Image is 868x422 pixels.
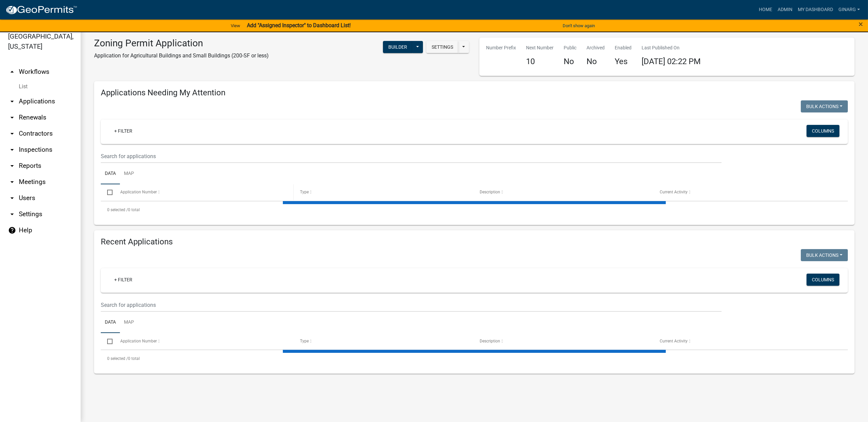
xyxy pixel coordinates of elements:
[560,20,598,31] button: Don't show again
[94,52,269,60] p: Application for Agricultural Buildings and Small Buildings (200-SF or less)
[294,184,473,200] datatable-header-cell: Type
[101,298,722,312] input: Search for applications
[101,163,120,185] a: Data
[615,44,632,51] p: Enabled
[587,57,605,66] h4: No
[383,41,413,53] button: Builder
[526,44,554,51] p: Next Number
[426,41,459,53] button: Settings
[94,38,269,49] h3: Zoning Permit Application
[836,3,863,16] a: ginarg
[660,190,688,194] span: Current Activity
[101,312,120,333] a: Data
[8,226,16,234] i: help
[653,184,833,200] datatable-header-cell: Current Activity
[564,44,576,51] p: Public
[101,184,114,200] datatable-header-cell: Select
[564,57,576,66] h4: No
[642,44,701,51] p: Last Published On
[120,190,157,194] span: Application Number
[300,339,309,343] span: Type
[101,149,722,163] input: Search for applications
[114,184,293,200] datatable-header-cell: Application Number
[120,312,138,333] a: Map
[801,100,848,112] button: Bulk Actions
[801,249,848,261] button: Bulk Actions
[642,57,701,66] span: [DATE] 02:22 PM
[8,178,16,186] i: arrow_drop_down
[247,22,351,29] strong: Add "Assigned Inspector" to Dashboard List!
[587,44,605,51] p: Archived
[107,356,128,361] span: 0 selected /
[480,339,500,343] span: Description
[473,333,653,349] datatable-header-cell: Description
[101,88,848,98] h4: Applications Needing My Attention
[859,20,863,28] button: Close
[107,207,128,212] span: 0 selected /
[294,333,473,349] datatable-header-cell: Type
[660,339,688,343] span: Current Activity
[8,146,16,154] i: arrow_drop_down
[775,3,795,16] a: Admin
[8,113,16,122] i: arrow_drop_down
[615,57,632,66] h4: Yes
[8,97,16,105] i: arrow_drop_down
[8,130,16,138] i: arrow_drop_down
[101,201,848,218] div: 0 total
[120,339,157,343] span: Application Number
[109,125,138,137] a: + Filter
[807,274,839,286] button: Columns
[807,125,839,137] button: Columns
[8,162,16,170] i: arrow_drop_down
[114,333,293,349] datatable-header-cell: Application Number
[120,163,138,185] a: Map
[101,237,848,247] h4: Recent Applications
[480,190,500,194] span: Description
[228,20,243,31] a: View
[8,68,16,76] i: arrow_drop_up
[526,57,554,66] h4: 10
[101,350,848,367] div: 0 total
[109,274,138,286] a: + Filter
[486,44,516,51] p: Number Prefix
[8,210,16,218] i: arrow_drop_down
[300,190,309,194] span: Type
[473,184,653,200] datatable-header-cell: Description
[653,333,833,349] datatable-header-cell: Current Activity
[756,3,775,16] a: Home
[859,19,863,29] span: ×
[8,194,16,202] i: arrow_drop_down
[795,3,836,16] a: My Dashboard
[101,333,114,349] datatable-header-cell: Select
